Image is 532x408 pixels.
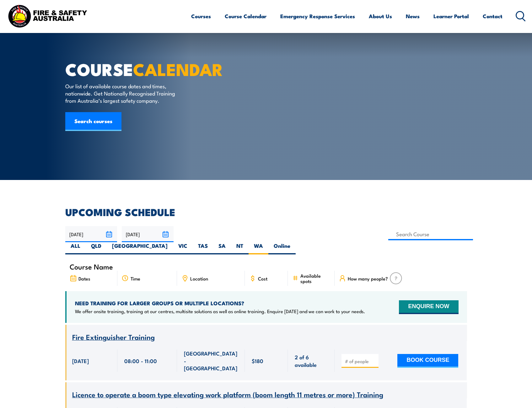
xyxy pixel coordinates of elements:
[65,82,180,104] p: Our list of available course dates and times, nationwide. Get Nationally Recognised Training from...
[213,242,231,254] label: SA
[300,273,330,284] span: Available spots
[249,242,268,254] label: WA
[131,276,140,281] span: Time
[295,353,328,368] span: 2 of 6 available
[397,354,458,368] button: BOOK COURSE
[348,276,388,281] span: How many people?
[388,228,473,240] input: Search Course
[406,8,420,24] a: News
[268,242,296,254] label: Online
[345,358,376,364] input: # of people
[65,112,121,131] a: Search courses
[78,276,90,281] span: Dates
[72,391,383,399] a: Licence to operate a boom type elevating work platform (boom length 11 metres or more) Training
[231,242,249,254] label: NT
[65,226,117,242] input: From date
[225,8,266,24] a: Course Calendar
[72,357,89,364] span: [DATE]
[72,331,155,342] span: Fire Extinguisher Training
[65,242,86,254] label: ALL
[107,242,173,254] label: [GEOGRAPHIC_DATA]
[483,8,502,24] a: Contact
[86,242,107,254] label: QLD
[280,8,355,24] a: Emergency Response Services
[65,207,467,216] h2: UPCOMING SCHEDULE
[133,56,223,82] strong: CALENDAR
[399,300,458,314] button: ENQUIRE NOW
[65,62,220,76] h1: COURSE
[72,389,383,400] span: Licence to operate a boom type elevating work platform (boom length 11 metres or more) Training
[433,8,469,24] a: Learner Portal
[193,242,213,254] label: TAS
[184,350,238,372] span: [GEOGRAPHIC_DATA] - [GEOGRAPHIC_DATA]
[124,357,157,364] span: 08:00 - 11:00
[258,276,267,281] span: Cost
[173,242,193,254] label: VIC
[75,300,365,307] h4: NEED TRAINING FOR LARGER GROUPS OR MULTIPLE LOCATIONS?
[75,308,365,314] p: We offer onsite training, training at our centres, multisite solutions as well as online training...
[191,8,211,24] a: Courses
[70,264,113,269] span: Course Name
[369,8,392,24] a: About Us
[190,276,208,281] span: Location
[252,357,263,364] span: $180
[72,333,155,341] a: Fire Extinguisher Training
[122,226,174,242] input: To date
